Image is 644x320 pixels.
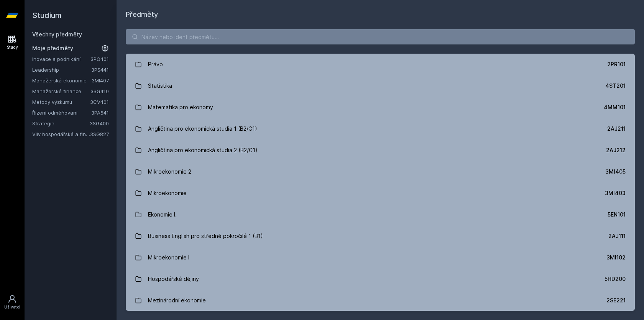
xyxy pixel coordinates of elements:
[126,268,635,290] a: Hospodářské dějiny 5HD200
[91,110,109,116] a: 3PA541
[7,44,18,50] div: Study
[126,97,635,118] a: Matematika pro ekonomy 4MM101
[32,98,90,106] a: Metody výzkumu
[90,99,109,105] a: 3CV401
[608,232,626,240] div: 2AJ111
[148,78,172,94] div: Statistika
[90,88,109,94] a: 3SG410
[148,100,213,115] div: Matematika pro ekonomy
[126,54,635,75] a: Právo 2PR101
[32,77,92,84] a: Manažerská ekonomie
[605,275,626,283] div: 5HD200
[90,56,109,62] a: 3PO401
[605,168,626,176] div: 3MI405
[126,161,635,182] a: Mikroekonomie 2 3MI405
[91,67,109,73] a: 3PS441
[126,9,635,20] h1: Předměty
[606,297,626,304] div: 2SE221
[2,31,23,54] a: Study
[32,55,90,63] a: Inovace a podnikání
[126,139,635,161] a: Angličtina pro ekonomická studia 2 (B2/C1) 2AJ212
[148,143,258,158] div: Angličtina pro ekonomická studia 2 (B2/C1)
[32,87,90,95] a: Manažerské finance
[606,254,626,261] div: 3MI102
[148,207,177,222] div: Ekonomie I.
[126,225,635,247] a: Business English pro středně pokročilé 1 (B1) 2AJ111
[148,271,199,287] div: Hospodářské dějiny
[32,31,82,38] a: Všechny předměty
[2,290,23,314] a: Uživatel
[606,146,626,154] div: 2AJ212
[32,44,73,52] span: Moje předměty
[148,164,191,179] div: Mikroekonomie 2
[90,131,109,137] a: 3SG827
[32,120,90,127] a: Strategie
[148,185,187,201] div: Mikroekonomie
[126,118,635,139] a: Angličtina pro ekonomická studia 1 (B2/C1) 2AJ211
[126,182,635,204] a: Mikroekonomie 3MI403
[148,57,163,72] div: Právo
[604,103,626,111] div: 4MM101
[148,250,189,265] div: Mikroekonomie I
[32,130,90,138] a: Vliv hospodářské a finanční kriminality na hodnotu a strategii firmy
[607,125,626,133] div: 2AJ211
[126,247,635,268] a: Mikroekonomie I 3MI102
[605,82,626,90] div: 4ST201
[608,211,626,218] div: 5EN101
[126,290,635,311] a: Mezinárodní ekonomie 2SE221
[607,61,626,68] div: 2PR101
[32,109,91,117] a: Řízení odměňování
[4,304,20,310] div: Uživatel
[90,120,109,126] a: 3SG400
[605,189,626,197] div: 3MI403
[148,293,206,308] div: Mezinárodní ekonomie
[126,204,635,225] a: Ekonomie I. 5EN101
[92,77,109,84] a: 3MI407
[126,29,635,44] input: Název nebo ident předmětu…
[126,75,635,97] a: Statistika 4ST201
[148,228,263,244] div: Business English pro středně pokročilé 1 (B1)
[148,121,257,136] div: Angličtina pro ekonomická studia 1 (B2/C1)
[32,66,91,74] a: Leadership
